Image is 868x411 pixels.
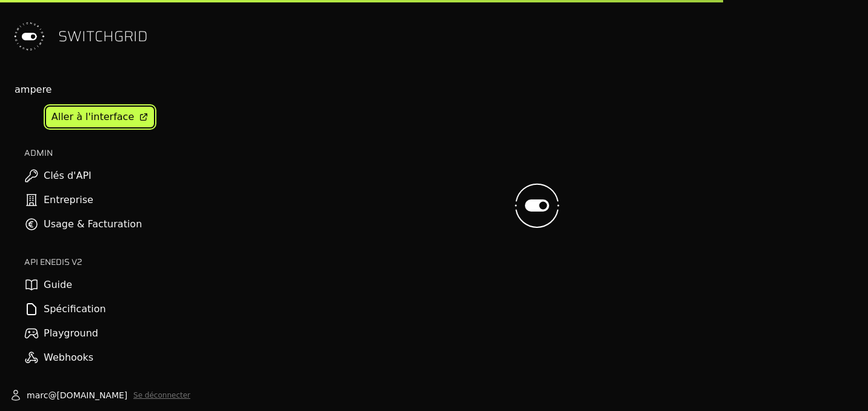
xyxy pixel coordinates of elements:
div: Aller à l'interface [52,110,134,124]
span: [DOMAIN_NAME] [56,389,127,401]
span: marc [27,389,48,401]
span: @ [48,389,56,401]
img: Switchgrid Logo [10,17,48,56]
div: ampere [15,82,200,97]
h2: API ENEDIS v2 [24,256,200,268]
button: Se déconnecter [133,390,190,400]
h2: ADMIN [24,147,200,159]
span: SWITCHGRID [58,27,148,46]
a: Aller à l'interface [46,107,154,127]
